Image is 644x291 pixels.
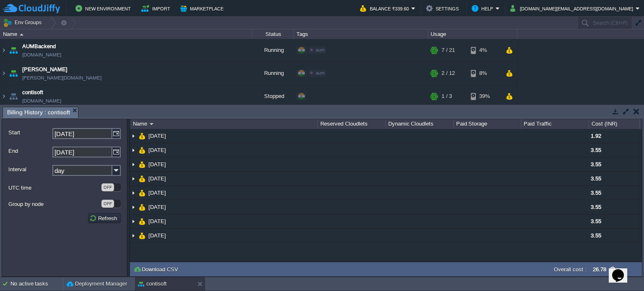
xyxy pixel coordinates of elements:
[8,39,19,62] img: AMDAwAAAACH5BAEAAAAALAAAAAABAAEAAAICRAEAOw==
[3,3,60,14] img: CloudJiffy
[22,42,56,51] a: AUMBackend
[130,200,137,214] img: AMDAwAAAACH5BAEAAAAALAAAAAABAAEAAAICRAEAOw==
[609,258,636,283] iframe: chat widget
[139,129,145,143] img: AMDAwAAAACH5BAEAAAAALAAAAAABAAEAAAICRAEAOw==
[8,183,101,192] label: UTC time
[591,147,601,153] span: 3.55
[148,147,167,154] a: [DATE]
[252,29,293,39] div: Status
[428,29,517,39] div: Usage
[454,119,521,129] div: Paid Storage
[471,62,498,85] div: 8%
[75,3,133,13] button: New Environment
[148,189,167,196] a: [DATE]
[148,161,167,168] a: [DATE]
[522,119,589,129] div: Paid Traffic
[148,218,167,225] a: [DATE]
[589,119,639,129] div: Cost (INR)
[89,214,119,222] button: Refresh
[138,280,166,288] button: contisoft
[0,85,7,108] img: AMDAwAAAACH5BAEAAAAALAAAAAABAAEAAAICRAEAOw==
[141,3,173,13] button: Import
[386,119,453,129] div: Dynamic Cloudlets
[130,172,137,185] img: AMDAwAAAACH5BAEAAAAALAAAAAABAAEAAAICRAEAOw==
[591,232,601,239] span: 3.55
[591,133,601,139] span: 1.92
[316,47,325,52] span: aum
[148,232,167,239] a: [DATE]
[593,266,606,273] label: 26.78
[22,51,61,59] a: [DOMAIN_NAME]
[139,229,145,242] img: AMDAwAAAACH5BAEAAAAALAAAAAABAAEAAAICRAEAOw==
[591,190,601,196] span: 3.55
[130,143,137,157] img: AMDAwAAAACH5BAEAAAAALAAAAAABAAEAAAICRAEAOw==
[101,200,114,208] div: OFF
[22,97,61,105] a: [DOMAIN_NAME]
[554,266,587,273] label: Overall cost :
[318,119,385,129] div: Reserved Cloudlets
[130,186,137,200] img: AMDAwAAAACH5BAEAAAAALAAAAAABAAEAAAICRAEAOw==
[148,203,167,211] a: [DATE]
[360,3,411,13] button: Balance ₹339.60
[7,107,70,118] span: Billing History : contisoft
[131,119,317,129] div: Name
[472,3,496,13] button: Help
[294,29,428,39] div: Tags
[139,186,145,200] img: AMDAwAAAACH5BAEAAAAALAAAAAABAAEAAAICRAEAOw==
[252,62,294,85] div: Running
[8,62,19,85] img: AMDAwAAAACH5BAEAAAAALAAAAAABAAEAAAICRAEAOw==
[8,128,52,137] label: Start
[316,70,325,75] span: aum
[252,39,294,62] div: Running
[148,175,167,182] a: [DATE]
[139,143,145,157] img: AMDAwAAAACH5BAEAAAAALAAAAAABAAEAAAICRAEAOw==
[22,74,101,82] a: [PERSON_NAME][DOMAIN_NAME]
[150,123,153,125] img: AMDAwAAAACH5BAEAAAAALAAAAAABAAEAAAICRAEAOw==
[148,132,167,139] a: [DATE]
[20,33,23,36] img: AMDAwAAAACH5BAEAAAAALAAAAAABAAEAAAICRAEAOw==
[10,277,63,291] div: No active tasks
[130,157,137,171] img: AMDAwAAAACH5BAEAAAAALAAAAAABAAEAAAICRAEAOw==
[426,3,461,13] button: Settings
[180,3,226,13] button: Marketplace
[591,175,601,182] span: 3.55
[591,218,601,224] span: 3.55
[130,129,137,143] img: AMDAwAAAACH5BAEAAAAALAAAAAABAAEAAAICRAEAOw==
[22,88,43,97] a: contisoft
[0,39,7,62] img: AMDAwAAAACH5BAEAAAAALAAAAAABAAEAAAICRAEAOw==
[591,204,601,210] span: 3.55
[139,200,145,214] img: AMDAwAAAACH5BAEAAAAALAAAAAABAAEAAAICRAEAOw==
[252,85,294,108] div: Stopped
[471,39,498,62] div: 4%
[510,3,636,13] button: [DOMAIN_NAME][EMAIL_ADDRESS][DOMAIN_NAME]
[471,85,498,108] div: 39%
[139,172,145,185] img: AMDAwAAAACH5BAEAAAAALAAAAAABAAEAAAICRAEAOw==
[101,183,114,191] div: OFF
[22,65,68,74] a: [PERSON_NAME]
[3,17,44,28] button: Env Groups
[8,200,101,209] label: Group by node
[1,29,252,39] div: Name
[8,147,52,155] label: End
[441,85,452,108] div: 1 / 3
[591,161,601,167] span: 3.55
[0,62,7,85] img: AMDAwAAAACH5BAEAAAAALAAAAAABAAEAAAICRAEAOw==
[8,85,19,108] img: AMDAwAAAACH5BAEAAAAALAAAAAABAAEAAAICRAEAOw==
[139,214,145,228] img: AMDAwAAAACH5BAEAAAAALAAAAAABAAEAAAICRAEAOw==
[139,157,145,171] img: AMDAwAAAACH5BAEAAAAALAAAAAABAAEAAAICRAEAOw==
[130,229,137,242] img: AMDAwAAAACH5BAEAAAAALAAAAAABAAEAAAICRAEAOw==
[8,165,52,174] label: Interval
[67,280,127,288] button: Deployment Manager
[441,62,455,85] div: 2 / 12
